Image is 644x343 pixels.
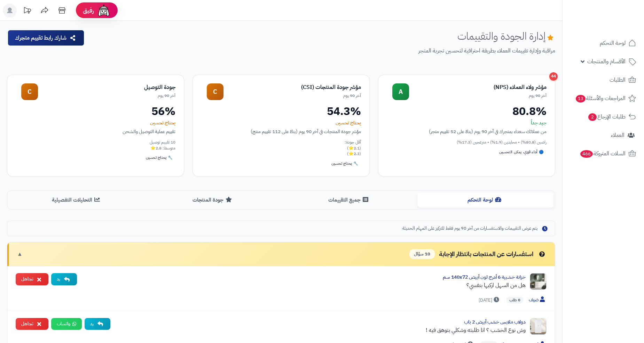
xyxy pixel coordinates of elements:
[201,120,361,126] div: يحتاج تحسين
[8,30,84,46] button: شارك رابط تقييم متجرك
[580,149,626,158] span: السلات المتروكة
[85,318,110,330] button: رد
[38,83,175,91] div: جودة التوصيل
[387,139,547,145] div: راضين (80.8%) • محايدين (1.9%) • منزعجين (17.3%)
[143,154,175,162] div: 🔧 يحتاج تحسين
[16,318,48,330] button: تجاهل
[329,160,361,168] div: 🔧 يحتاج تحسين
[201,128,361,135] div: مؤشر جودة المنتجات في آخر 90 يوم (بناءً على 112 تقييم منتج)
[597,19,637,33] img: logo-2.png
[530,318,547,335] img: Product
[567,108,640,125] a: طلبات الإرجاع2
[567,127,640,144] a: العملاء
[506,297,523,304] span: 0 طلب
[16,120,175,126] div: يحتاج تحسين
[392,83,409,100] div: A
[201,106,361,117] div: 54.3%
[387,120,547,126] div: جيد جداً
[223,83,361,91] div: مؤشر جودة المنتجات (CSI)
[16,139,175,151] div: 10 تقييم توصيل متوسط: 2.8⭐
[17,250,23,258] span: ▼
[51,318,82,330] a: واتساب
[600,38,626,48] span: لوحة التحكم
[16,128,175,135] div: تقييم عملية التوصيل والشحن
[567,145,640,162] a: السلات المتروكة466
[16,106,175,117] div: 56%
[588,112,626,122] span: طلبات الإرجاع
[567,90,640,107] a: المراجعات والأسئلة13
[409,83,547,91] div: مؤشر ولاء العملاء (NPS)
[281,192,417,208] button: جميع التقييمات
[116,326,526,334] div: وش نوع الخشب ؟ انا طلبته وشكلي بتوهق فيه !
[580,150,593,158] span: 466
[443,273,526,281] a: خزانة خشبية 6 أدرج لون أبيض 140x72 سم
[9,192,145,208] button: التحليلات التفصيلية
[145,192,281,208] button: جودة المنتجات
[16,273,48,285] button: تجاهل
[587,57,626,66] span: الأقسام والمنتجات
[417,192,553,208] button: لوحة التحكم
[567,35,640,51] a: لوحة التحكم
[588,113,597,121] span: 2
[402,225,537,232] span: يتم عرض التقييمات والاستفسارات من آخر 90 يوم فقط للتركيز على المهام الحديثة
[409,249,435,259] span: 10 سؤال
[610,75,626,85] span: الطلبات
[409,249,547,259] div: استفسارات عن المنتجات بانتظار الإجابة
[576,95,586,103] span: 13
[223,93,361,99] div: آخر 90 يوم
[51,273,77,285] button: رد
[479,297,501,304] span: [DATE]
[530,273,547,290] img: Product
[464,318,526,326] a: دولاب ملابس خشب أبيض 2 باب
[409,93,547,99] div: آخر 90 يوم
[457,30,555,42] h1: إدارة الجودة والتقييمات
[567,72,640,88] a: الطلبات
[90,47,555,55] p: مراقبة وإدارة تقييمات العملاء بطريقة احترافية لتحسين تجربة المتجر
[83,281,526,289] div: هل من السهل اركبها بنفسي؟
[496,148,547,156] div: 🔵 أداء قوي، يمكن التحسين
[611,130,625,140] span: العملاء
[201,139,361,157] div: أقل جودة: (2.1⭐) (2.3⭐)
[21,83,38,100] div: C
[207,83,223,100] div: C
[38,93,175,99] div: آخر 90 يوم
[529,296,547,304] span: ضيف
[575,93,626,103] span: المراجعات والأسئلة
[18,3,36,19] a: تحديثات المنصة
[387,128,547,135] div: من عملائك سعداء بمتجرك في آخر 90 يوم (بناءً على 52 تقييم متجر)
[97,3,111,17] img: ai-face.png
[387,106,547,117] div: 80.8%
[549,72,558,81] div: 44
[83,6,94,15] span: رفيق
